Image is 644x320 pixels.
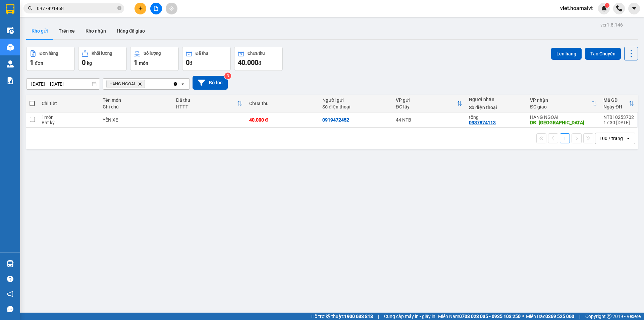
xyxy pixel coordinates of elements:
[605,3,609,8] sup: 1
[7,77,14,84] img: solution-icon
[631,5,637,11] span: caret-down
[146,81,147,87] input: Selected HANG NGOAI.
[603,97,629,103] div: Mã GD
[322,117,349,123] div: 0919472452
[344,314,373,319] strong: 1900 633 818
[249,117,316,123] div: 40.000 đ
[378,313,379,320] span: |
[144,51,161,56] div: Số lượng
[109,81,135,87] span: HANG NGOAI
[176,97,237,103] div: Đã thu
[545,314,574,319] strong: 0369 525 060
[530,104,591,109] div: ĐC giao
[322,97,389,103] div: Người gửi
[560,133,570,143] button: 1
[603,120,634,125] div: 17:30 [DATE]
[7,27,14,34] img: warehouse-icon
[166,3,177,14] button: aim
[526,313,574,320] span: Miền Bắc
[139,60,148,66] span: món
[396,104,457,109] div: ĐC lấy
[7,260,14,267] img: warehouse-icon
[173,81,178,87] svg: Clear all
[103,97,169,103] div: Tên món
[78,47,127,71] button: Khối lượng0kg
[224,73,231,79] sup: 3
[42,115,96,120] div: 1 món
[106,80,145,88] span: HANG NGOAI, close by backspace
[469,120,496,125] div: 0937874113
[603,104,629,109] div: Ngày ĐH
[616,5,622,11] img: phone-icon
[35,60,43,66] span: đơn
[396,117,463,123] div: 44 NTB
[384,313,436,320] span: Cung cấp máy in - giấy in:
[555,4,598,12] span: viet.hoamaivt
[87,60,92,66] span: kg
[53,23,80,39] button: Trên xe
[585,48,621,60] button: Tạo Chuyến
[530,115,597,120] div: HANG NGOAI
[26,47,75,71] button: Đơn hàng1đơn
[7,276,13,282] span: question-circle
[182,47,231,71] button: Đã thu0đ
[190,60,192,66] span: đ
[103,117,169,123] div: YÊN XE
[26,79,100,89] input: Select a date range.
[196,51,208,56] div: Đã thu
[626,136,631,141] svg: open
[600,95,637,112] th: Toggle SortBy
[551,48,582,60] button: Lên hàng
[80,23,111,39] button: Kho nhận
[42,101,96,106] div: Chi tiết
[530,97,591,103] div: VP nhận
[138,82,142,86] svg: Delete
[186,58,190,66] span: 0
[28,6,33,11] span: search
[7,306,13,312] span: message
[130,47,179,71] button: Số lượng1món
[522,315,524,318] span: ⚪️
[135,3,146,14] button: plus
[42,120,96,125] div: Bất kỳ
[134,58,138,66] span: 1
[7,44,14,51] img: warehouse-icon
[469,97,523,102] div: Người nhận
[117,5,121,12] span: close-circle
[396,97,457,103] div: VP gửi
[459,314,521,319] strong: 0708 023 035 - 0935 103 250
[248,51,265,56] div: Chưa thu
[311,313,373,320] span: Hỗ trợ kỹ thuật:
[180,81,185,87] svg: open
[7,60,14,67] img: warehouse-icon
[469,105,523,110] div: Số điện thoại
[601,5,607,11] img: icon-new-feature
[238,58,258,66] span: 40.000
[234,47,283,71] button: Chưa thu40.000đ
[438,313,521,320] span: Miền Nam
[103,104,169,109] div: Ghi chú
[82,58,86,66] span: 0
[607,314,611,319] span: copyright
[154,6,158,11] span: file-add
[37,5,116,12] input: Tìm tên, số ĐT hoặc mã đơn
[150,3,162,14] button: file-add
[527,95,600,112] th: Toggle SortBy
[258,60,261,66] span: đ
[599,135,623,142] div: 100 / trang
[176,104,237,109] div: HTTT
[530,120,597,125] div: DĐ: PHÚ MỸ
[322,104,389,109] div: Số điện thoại
[392,95,466,112] th: Toggle SortBy
[173,95,246,112] th: Toggle SortBy
[7,291,13,297] span: notification
[606,3,608,8] span: 1
[579,313,580,320] span: |
[30,58,34,66] span: 1
[603,115,634,120] div: NTB10253702
[26,23,53,39] button: Kho gửi
[600,21,623,29] div: ver 1.8.146
[249,101,316,106] div: Chưa thu
[628,3,640,14] button: caret-down
[469,115,523,120] div: tống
